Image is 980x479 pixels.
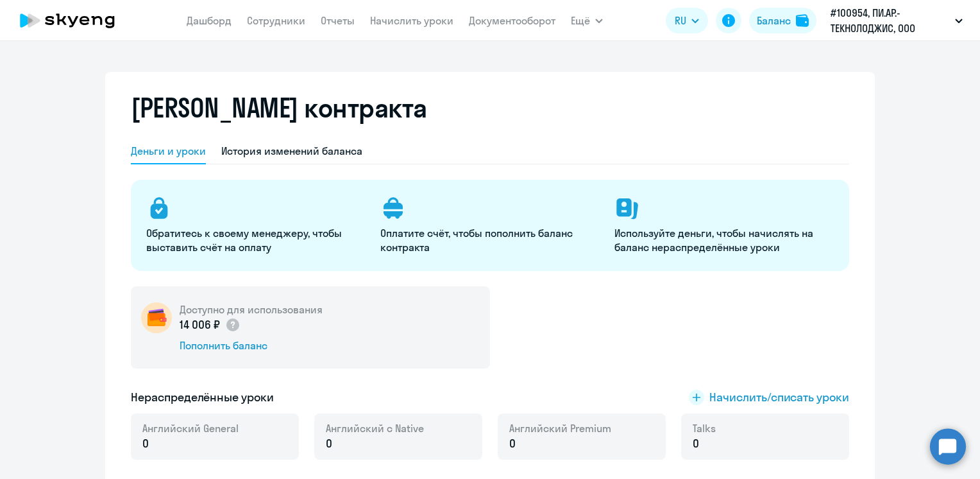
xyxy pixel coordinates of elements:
[757,13,791,28] div: Баланс
[675,13,686,28] span: RU
[131,143,206,159] div: Деньги и уроки
[571,8,603,33] button: Ещё
[509,435,516,452] span: 0
[614,226,833,254] p: Используйте деньги, чтобы начислять на баланс нераспределённые уроки
[509,421,611,435] span: Английский Premium
[693,435,699,452] span: 0
[131,92,427,123] h2: [PERSON_NAME] контракта
[571,13,590,28] span: Ещё
[831,5,950,36] p: #100954, ПИ.АР.-ТЕКНОЛОДЖИС, ООО
[469,14,555,27] a: Документооборот
[380,226,599,254] p: Оплатите счёт, чтобы пополнить баланс контракта
[326,435,332,452] span: 0
[709,389,849,406] span: Начислить/списать уроки
[180,338,323,353] div: Пополнить баланс
[247,14,305,27] a: Сотрудники
[666,8,708,33] button: RU
[180,302,323,317] h5: Доступно для использования
[146,226,365,254] p: Обратитесь к своему менеджеру, чтобы выставить счёт на оплату
[370,14,453,27] a: Начислить уроки
[326,421,424,435] span: Английский с Native
[142,421,239,435] span: Английский General
[321,14,355,27] a: Отчеты
[824,5,969,36] button: #100954, ПИ.АР.-ТЕКНОЛОДЖИС, ООО
[180,317,241,333] p: 14 006 ₽
[693,421,716,435] span: Talks
[221,143,362,159] div: История изменений баланса
[142,435,149,452] span: 0
[141,302,172,333] img: wallet-circle.png
[187,14,232,27] a: Дашборд
[796,14,809,27] img: balance
[131,389,274,406] h5: Нераспределённые уроки
[749,8,816,33] button: Балансbalance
